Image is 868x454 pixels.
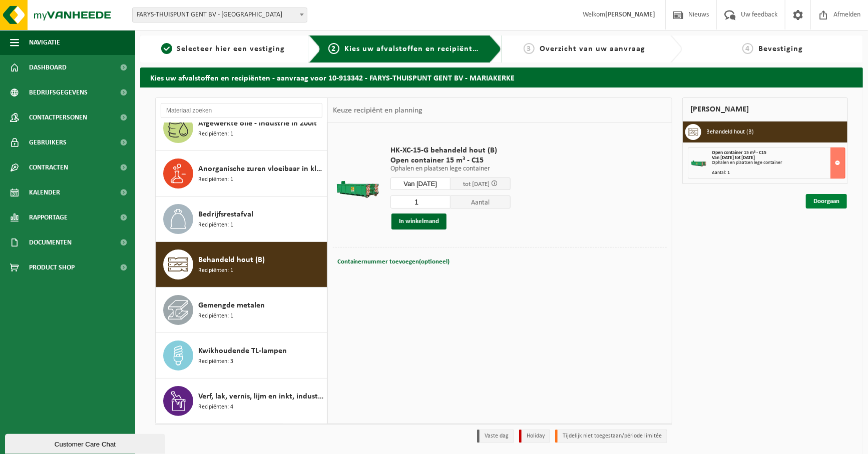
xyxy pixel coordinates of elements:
strong: [PERSON_NAME] [605,11,655,18]
span: Recipiënten: 1 [198,266,233,275]
span: Overzicht van uw aanvraag [540,45,645,53]
button: Gemengde metalen Recipiënten: 1 [156,287,327,333]
span: Dashboard [29,55,67,80]
div: Ophalen en plaatsen lege container [712,160,845,165]
a: 1Selecteer hier een vestiging [145,43,301,55]
span: Recipiënten: 1 [198,220,233,230]
span: Open container 15 m³ - C15 [712,150,766,155]
button: Behandeld hout (B) Recipiënten: 1 [156,242,327,287]
span: Bedrijfsgegevens [29,80,88,105]
h3: Behandeld hout (B) [706,124,754,140]
span: Recipiënten: 1 [198,175,233,184]
span: Recipiënten: 4 [198,402,233,412]
h2: Kies uw afvalstoffen en recipiënten - aanvraag voor 10-913342 - FARYS-THUISPUNT GENT BV - MARIAKERKE [140,67,863,87]
span: Kies uw afvalstoffen en recipiënten [344,45,482,53]
div: Aantal: 1 [712,170,845,175]
p: Ophalen en plaatsen lege container [390,165,511,172]
strong: Van [DATE] tot [DATE] [712,155,755,160]
span: Product Shop [29,255,75,280]
span: Rapportage [29,205,68,230]
span: Contactpersonen [29,105,87,130]
span: Behandeld hout (B) [198,254,265,266]
input: Materiaal zoeken [161,103,322,118]
span: tot [DATE] [463,181,490,187]
button: Afgewerkte olie - industrie in 200lt Recipiënten: 1 [156,105,327,151]
span: FARYS-THUISPUNT GENT BV - MARIAKERKE [133,8,307,22]
button: Kwikhoudende TL-lampen Recipiënten: 3 [156,333,327,378]
span: 2 [328,43,339,54]
span: 4 [742,43,753,54]
span: Selecteer hier een vestiging [177,45,285,53]
div: [PERSON_NAME] [682,97,848,121]
span: Gebruikers [29,130,67,155]
span: Recipiënten: 1 [198,129,233,139]
button: Containernummer toevoegen(optioneel) [336,255,451,269]
span: Aantal [451,195,511,208]
span: Verf, lak, vernis, lijm en inkt, industrieel in kleinverpakking [198,390,324,402]
span: Bedrijfsrestafval [198,208,253,220]
span: Recipiënten: 1 [198,311,233,321]
span: 3 [524,43,535,54]
span: Navigatie [29,30,60,55]
li: Holiday [519,429,550,443]
span: Recipiënten: 3 [198,357,233,366]
li: Tijdelijk niet toegestaan/période limitée [555,429,667,443]
button: In winkelmand [391,213,447,229]
span: 1 [161,43,172,54]
input: Selecteer datum [390,177,451,190]
button: Anorganische zuren vloeibaar in kleinverpakking Recipiënten: 1 [156,151,327,196]
iframe: chat widget [5,432,167,454]
span: Kalender [29,180,60,205]
span: Bevestiging [758,45,803,53]
span: Kwikhoudende TL-lampen [198,345,287,357]
span: Contracten [29,155,68,180]
li: Vaste dag [477,429,514,443]
span: FARYS-THUISPUNT GENT BV - MARIAKERKE [132,7,307,22]
a: Doorgaan [806,194,847,208]
span: Containernummer toevoegen(optioneel) [337,258,450,265]
button: Verf, lak, vernis, lijm en inkt, industrieel in kleinverpakking Recipiënten: 4 [156,378,327,423]
span: Afgewerkte olie - industrie in 200lt [198,117,317,129]
button: Bedrijfsrestafval Recipiënten: 1 [156,196,327,242]
span: Documenten [29,230,72,255]
span: Anorganische zuren vloeibaar in kleinverpakking [198,163,324,175]
span: HK-XC-15-G behandeld hout (B) [390,145,511,155]
span: Open container 15 m³ - C15 [390,155,511,165]
span: Gemengde metalen [198,299,265,311]
div: Keuze recipiënt en planning [328,98,428,123]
